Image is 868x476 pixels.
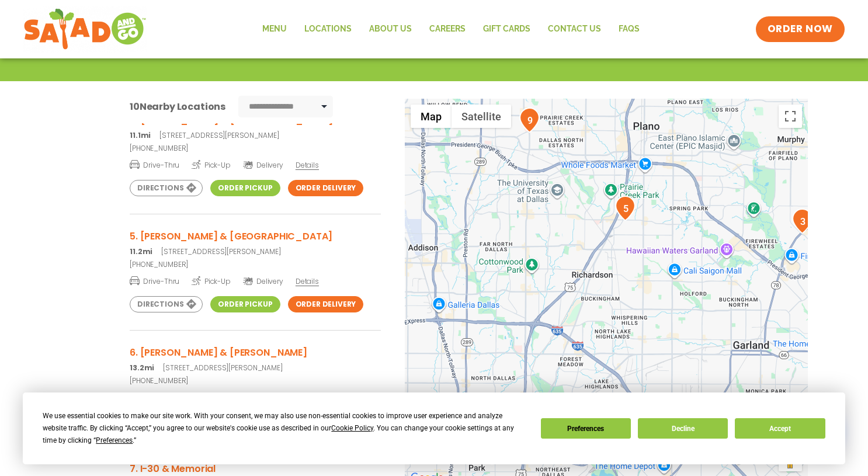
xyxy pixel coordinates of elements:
[296,16,360,43] a: Locations
[130,461,381,476] h3: 7. I-30 & Memorial
[296,276,319,286] span: Details
[610,16,648,43] a: FAQs
[130,391,179,403] span: Drive-Thru
[130,99,225,114] div: Nearby Locations
[210,296,280,312] a: Order Pickup
[474,16,539,43] a: GIFT CARDS
[360,16,421,43] a: About Us
[130,229,381,257] a: 5. [PERSON_NAME] & [GEOGRAPHIC_DATA] 11.2mi[STREET_ADDRESS][PERSON_NAME]
[130,259,381,270] a: [PHONE_NUMBER]
[539,16,610,43] a: Contact Us
[130,363,154,373] strong: 13.2mi
[792,209,813,234] div: 3
[130,363,381,373] p: [STREET_ADDRESS][PERSON_NAME]
[519,107,540,133] div: 9
[130,156,381,171] a: Drive-Thru Pick-Up Delivery Details
[210,180,280,196] a: Order Pickup
[243,160,283,171] span: Delivery
[130,229,381,244] h3: 5. [PERSON_NAME] & [GEOGRAPHIC_DATA]
[130,388,381,403] a: Drive-Thru Pick-Up Details
[421,16,474,43] a: Careers
[756,16,845,42] a: ORDER NOW
[541,418,631,439] button: Preferences
[130,113,381,141] a: 4. [PERSON_NAME] & [GEOGRAPHIC_DATA] 11.1mi[STREET_ADDRESS][PERSON_NAME]
[130,296,203,312] a: Directions
[296,160,319,170] span: Details
[130,180,203,196] a: Directions
[243,276,283,287] span: Delivery
[130,246,381,257] p: [STREET_ADDRESS][PERSON_NAME]
[192,159,231,171] span: Pick-Up
[130,345,381,373] a: 6. [PERSON_NAME] & [PERSON_NAME] 13.2mi[STREET_ADDRESS][PERSON_NAME]
[615,196,636,221] div: 5
[638,418,728,439] button: Decline
[130,130,381,141] p: [STREET_ADDRESS][PERSON_NAME]
[779,105,802,128] button: Toggle fullscreen view
[288,180,364,196] a: Order Delivery
[130,376,381,386] a: [PHONE_NUMBER]
[192,275,231,287] span: Pick-Up
[254,16,296,43] a: Menu
[23,392,845,464] div: Cookie Consent Prompt
[331,424,373,432] span: Cookie Policy
[130,246,152,256] strong: 11.2mi
[130,100,140,113] span: 10
[96,436,133,444] span: Preferences
[130,272,381,287] a: Drive-Thru Pick-Up Delivery Details
[130,345,381,360] h3: 6. [PERSON_NAME] & [PERSON_NAME]
[43,410,526,447] div: We use essential cookies to make our site work. With your consent, we may also use non-essential ...
[130,275,179,287] span: Drive-Thru
[452,105,511,128] button: Show satellite imagery
[735,418,825,439] button: Accept
[254,16,648,43] nav: Menu
[130,130,151,140] strong: 11.1mi
[768,22,833,36] span: ORDER NOW
[130,159,179,171] span: Drive-Thru
[192,391,231,403] span: Pick-Up
[411,105,452,128] button: Show street map
[23,6,147,53] img: new-SAG-logo-768×292
[288,296,364,312] a: Order Delivery
[130,143,381,154] a: [PHONE_NUMBER]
